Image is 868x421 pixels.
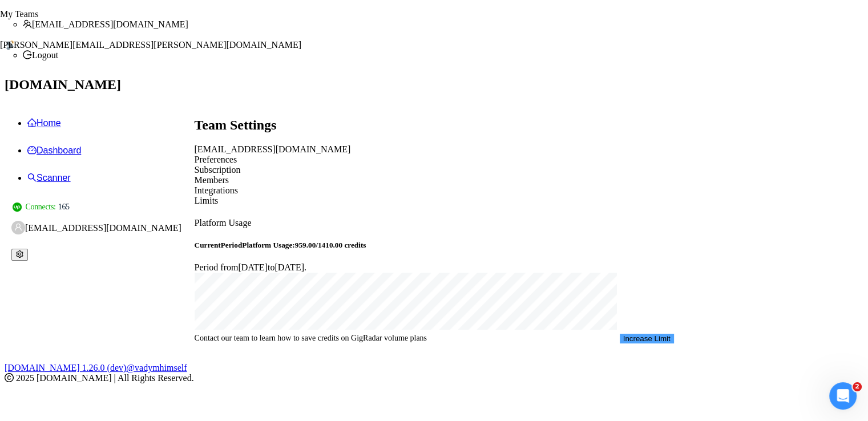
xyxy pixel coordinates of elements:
div: Limits [195,196,674,206]
span: setting [16,250,23,258]
span: 2 [853,382,862,391]
span: team [23,19,32,29]
li: Dashboard [27,137,863,164]
img: upwork-logo.png [13,203,22,212]
span: Period from [DATE] to [DATE] . [195,262,306,272]
a: [DOMAIN_NAME] 1.26.0 (dev) [5,363,126,373]
div: Platform Usage [195,218,674,228]
button: Increase Limit [620,334,674,343]
li: Scanner [27,164,863,192]
h2: Team Settings [195,118,674,133]
a: dashboardDashboard [27,145,81,155]
span: Connects: [25,201,55,213]
div: Preferences [195,155,674,165]
li: Home [27,110,863,137]
span: Logout [23,50,58,60]
div: Integrations [195,185,674,196]
span: search [27,173,37,182]
span: [EMAIL_ADDRESS][DOMAIN_NAME] [195,144,351,154]
iframe: Intercom live chat [829,382,857,410]
span: logout [23,50,32,59]
span: [EMAIL_ADDRESS][DOMAIN_NAME] [32,19,188,29]
a: setting [11,249,28,259]
a: searchScanner [27,173,71,183]
h5: Current Period Platform Usage: 959.00 / 1410.00 credits [195,241,674,250]
button: setting [11,249,28,261]
span: 165 [58,201,70,213]
a: homeHome [27,118,61,128]
span: user [14,223,22,231]
div: Subscription [195,165,674,175]
a: @vadymhimself [126,363,187,373]
span: dashboard [27,145,37,155]
span: Dashboard [37,145,81,155]
span: home [27,118,37,127]
h1: [DOMAIN_NAME] [5,71,863,98]
span: Contact our team to learn how to save credits on GigRadar volume plans [195,332,427,345]
span: Increase Limit [623,334,671,343]
div: Members [195,175,674,185]
span: copyright [5,373,14,382]
span: Scanner [37,173,71,183]
div: 2025 [DOMAIN_NAME] | All Rights Reserved. [5,373,863,383]
span: Home [37,118,61,128]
